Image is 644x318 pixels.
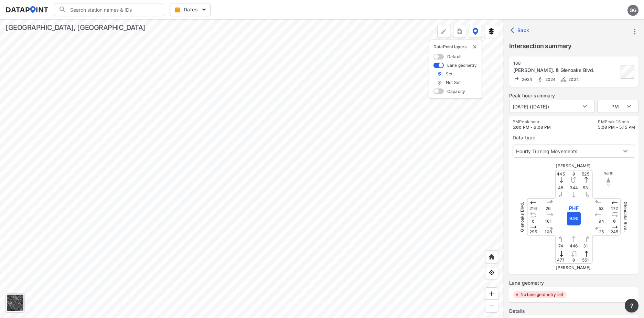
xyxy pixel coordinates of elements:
[488,303,495,309] img: MAAAAAElFTkSuQmCC
[513,145,635,158] div: Hourly Turning Movements
[488,269,495,276] img: zeq5HYn9AnE9l6UmnFLPAAAAAElFTkSuQmCC
[485,250,498,263] div: Home
[6,6,49,13] img: dataPointLogo.9353c09d.svg
[437,71,442,77] img: map_pin_int.54838e6b.svg
[447,54,462,60] label: Default
[544,77,556,82] span: 2024
[469,25,482,38] button: DataPoint layers
[537,76,544,83] img: Pedestrian count
[175,6,206,13] span: Dates
[67,4,160,15] input: Search
[437,25,450,38] div: Polygon tool
[456,28,463,35] img: xqJnZQTG2JQi0x5lvmkeSNbbgIiQD62bqHG8IfrOzanD0FsRdYrij6fAAAAAElFTkSuQmCC
[433,44,477,50] p: DataPoint layers
[509,25,532,36] button: Back
[440,28,447,35] img: +Dz8AAAAASUVORK5CYII=
[513,76,520,83] img: Turning count
[6,293,25,312] div: Toggle basemap
[629,26,641,38] button: more
[447,62,477,68] label: Lane geometry
[509,41,638,51] label: Intersection summary
[513,125,551,130] span: 5:00 PM - 6:00 PM
[170,3,211,16] button: Dates
[513,119,551,125] label: PM Peak hour
[485,299,498,312] div: Zoom out
[472,44,477,50] button: delete
[453,25,466,38] button: more
[598,125,635,130] span: 5:00 PM - 5:15 PM
[509,92,638,99] label: Peak hour summary
[485,266,498,279] div: View my location
[623,202,628,232] span: Glenoaks Blvd.
[437,80,442,86] img: not_set.07d1b9ed.svg
[627,5,638,16] div: GG
[472,44,477,50] img: close-external-leyer.3061a1c7.svg
[513,67,619,74] div: Verdugo Rd. & Glenoaks Blvd.
[629,301,634,310] span: ?
[6,23,146,32] div: [GEOGRAPHIC_DATA], [GEOGRAPHIC_DATA]
[625,299,638,312] button: more
[488,28,495,35] img: layers.ee07997e.svg
[512,27,529,34] span: Back
[446,79,461,85] label: Not Set
[509,279,638,286] label: Lane geometry
[488,253,495,260] img: +XpAUvaXAN7GudzAAAAAElFTkSuQmCC
[597,100,638,113] div: PM
[174,6,181,13] img: calendar-gold.39a51dde.svg
[513,134,635,141] label: Data type
[485,25,498,38] button: External layers
[488,290,495,297] img: ZvzfEJKXnyWIrJytrsY285QMwk63cM6Drc+sIAAAAASUVORK5CYII=
[520,77,533,82] span: 2024
[509,308,638,315] label: Details
[447,88,465,94] label: Capacity
[519,202,525,232] span: Glenoaks Blvd.
[598,119,635,125] label: PM Peak 15 min
[485,287,498,300] div: Zoom in
[446,71,452,77] label: Set
[472,28,479,35] img: data-point-layers.37681fc9.svg
[513,61,619,66] div: 168
[520,292,563,297] label: No lane geometry set
[560,76,567,83] img: Bicycle count
[201,6,207,13] img: 5YPKRKmlfpI5mqlR8AD95paCi+0kK1fRFDJSaMmawlwaeJcJwk9O2fotCW5ve9gAAAAASUVORK5CYII=
[509,100,594,113] div: [DATE] ([DATE])
[567,77,579,82] span: 2024
[556,163,592,168] span: [PERSON_NAME].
